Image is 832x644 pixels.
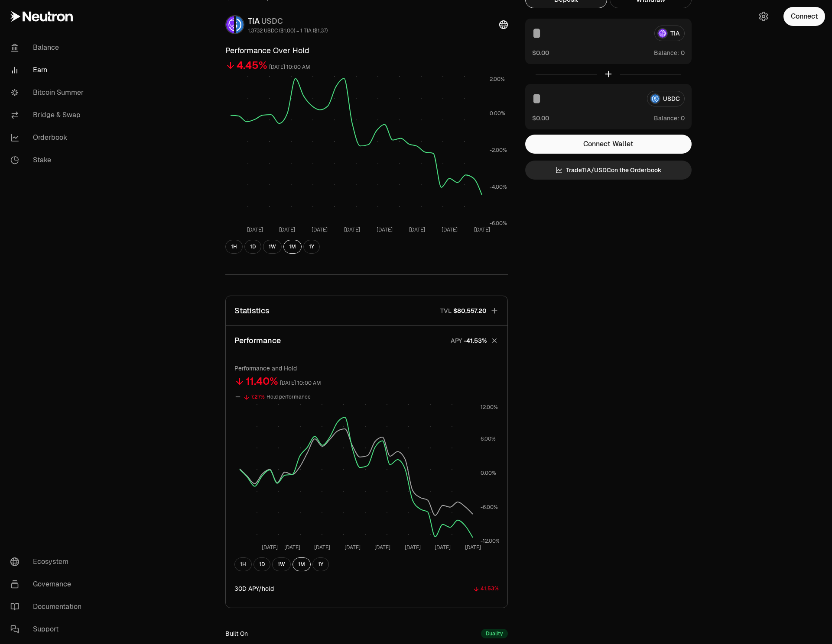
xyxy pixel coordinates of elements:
tspan: [DATE] [465,544,481,551]
button: 1H [225,240,243,254]
span: Balance: [654,114,679,122]
div: [DATE] 10:00 AM [280,378,321,388]
img: TIA Logo [226,16,234,33]
a: Orderbook [3,126,94,149]
div: 11.40% [246,374,278,388]
a: Ecosystem [3,551,94,573]
div: 41.53% [481,584,499,594]
tspan: [DATE] [405,544,421,551]
tspan: [DATE] [312,226,328,233]
tspan: [DATE] [474,226,490,233]
button: PerformanceAPY [226,326,507,355]
div: Hold performance [266,392,311,402]
tspan: [DATE] [409,226,425,233]
tspan: 6.00% [481,435,496,442]
a: Stake [3,149,94,171]
button: $0.00 [532,48,549,57]
tspan: [DATE] [284,544,300,551]
button: 1H [234,557,252,571]
div: Duality [481,629,508,638]
a: Earn [3,59,94,81]
button: $0.00 [532,113,549,122]
tspan: [DATE] [377,226,393,233]
tspan: 2.00% [490,76,505,83]
p: Performance [234,335,281,347]
button: 1D [253,557,270,571]
button: 1Y [303,240,320,254]
tspan: [DATE] [344,544,361,551]
p: APY [451,336,462,345]
img: USDC Logo [236,16,244,33]
tspan: 12.00% [481,404,498,411]
tspan: [DATE] [314,544,330,551]
div: Built On [225,629,248,638]
a: Documentation [3,596,94,618]
tspan: -2.00% [490,147,507,154]
button: Connect Wallet [525,135,692,154]
p: Statistics [234,305,270,317]
h3: Performance Over Hold [225,45,508,57]
a: TradeTIA/USDCon the Orderbook [525,161,692,180]
p: Performance and Hold [234,364,499,373]
p: TVL [440,306,452,315]
tspan: [DATE] [344,226,360,233]
tspan: [DATE] [435,544,451,551]
tspan: [DATE] [374,544,390,551]
div: [DATE] 10:00 AM [269,62,310,72]
a: Bitcoin Summer [3,81,94,104]
tspan: 0.00% [490,110,505,117]
button: 1W [263,240,282,254]
button: 1M [283,240,302,254]
button: Connect [783,7,825,26]
span: USDC [261,16,283,26]
div: 30D APY/hold [234,584,274,593]
button: StatisticsTVL$80,557.20 [226,296,507,325]
a: Balance [3,36,94,59]
tspan: 0.00% [481,470,496,477]
tspan: [DATE] [247,226,263,233]
span: $80,557.20 [453,306,487,315]
a: Support [3,618,94,641]
button: 1W [272,557,291,571]
a: Bridge & Swap [3,104,94,126]
tspan: -4.00% [490,184,507,190]
tspan: [DATE] [279,226,295,233]
tspan: -6.00% [481,504,498,511]
tspan: -12.00% [481,538,500,544]
tspan: -6.00% [490,220,507,227]
div: TIA [248,15,328,27]
a: Governance [3,573,94,596]
tspan: [DATE] [442,226,458,233]
button: 1D [244,240,261,254]
div: 4.45% [237,58,267,72]
div: 1.3732 USDC ($1.00) = 1 TIA ($1.37) [248,27,328,34]
tspan: [DATE] [262,544,278,551]
button: 1Y [312,557,329,571]
div: 7.27% [251,392,265,402]
span: Balance: [654,48,679,57]
div: PerformanceAPY [226,355,507,608]
button: 1M [292,557,311,571]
